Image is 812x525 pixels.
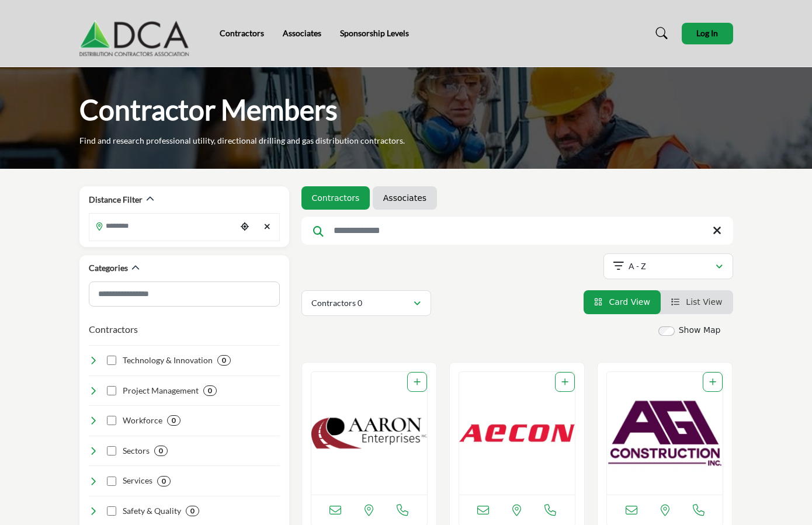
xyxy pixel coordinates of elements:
input: Select Sectors checkbox [107,446,116,456]
input: Select Services checkbox [107,477,116,486]
h2: Distance Filter [89,194,143,206]
li: List View [661,290,733,314]
div: Choose your current location [236,214,253,239]
input: Search Category [89,281,280,307]
span: Card View [609,297,650,307]
input: Search Keyword [301,217,733,245]
label: Show Map [679,324,721,336]
h1: Contractor Members [79,92,338,128]
p: Contractors 0 [311,297,362,309]
span: Log In [696,28,718,38]
li: Card View [584,290,661,314]
p: A - Z [629,260,646,272]
a: Search [644,24,675,43]
b: 0 [172,416,176,425]
p: Find and research professional utility, directional drilling and gas distribution contractors. [79,135,405,147]
img: Aaron Enterprises Inc. [311,372,427,495]
input: Search Location [89,214,237,237]
a: Contractors [220,28,264,38]
input: Select Safety & Quality checkbox [107,506,116,516]
input: Select Project Management checkbox [107,386,116,395]
div: 0 Results For Sectors [154,446,168,456]
input: Select Workforce checkbox [107,416,116,425]
input: Select Technology & Innovation checkbox [107,356,116,365]
a: Open Listing in new tab [311,372,427,495]
h4: Safety & Quality: Unwavering commitment to ensuring the highest standards of safety, compliance, ... [123,505,181,517]
div: 0 Results For Project Management [203,385,217,396]
div: 0 Results For Workforce [167,415,181,426]
a: Add To List [561,377,568,387]
b: 0 [208,387,212,395]
div: 0 Results For Technology & Innovation [217,355,231,366]
b: 0 [222,356,226,364]
b: 0 [190,507,195,515]
button: Contractors [89,322,138,336]
b: 0 [162,477,166,485]
a: Add To List [709,377,716,387]
img: AECON Group Inc. [459,372,575,495]
h4: Technology & Innovation: Leveraging cutting-edge tools, systems, and processes to optimize effici... [123,354,213,366]
img: AGI Construction Inc. [607,372,723,495]
h2: Categories [89,262,128,274]
h4: Sectors: Serving multiple industries, including oil & gas, water, sewer, electric power, and tele... [123,445,150,457]
h4: Workforce: Skilled, experienced, and diverse professionals dedicated to excellence in all aspects... [123,415,162,426]
a: Open Listing in new tab [459,372,575,495]
a: View List [671,297,723,307]
a: Open Listing in new tab [607,372,723,495]
button: Contractors 0 [301,290,431,316]
div: 0 Results For Services [157,476,171,486]
a: Associates [383,192,426,204]
h4: Project Management: Effective planning, coordination, and oversight to deliver projects on time, ... [123,385,199,397]
img: Site Logo [79,10,195,57]
a: Associates [283,28,321,38]
b: 0 [159,447,163,455]
div: Clear search location [259,214,276,239]
button: A - Z [603,253,733,279]
a: View Card [594,297,650,307]
a: Contractors [312,192,360,204]
button: Log In [682,23,733,44]
span: List View [686,297,722,307]
a: Sponsorship Levels [340,28,409,38]
div: 0 Results For Safety & Quality [186,506,199,516]
h4: Services: Comprehensive offerings for pipeline construction, maintenance, and repair across vario... [123,475,152,486]
a: Add To List [414,377,421,387]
